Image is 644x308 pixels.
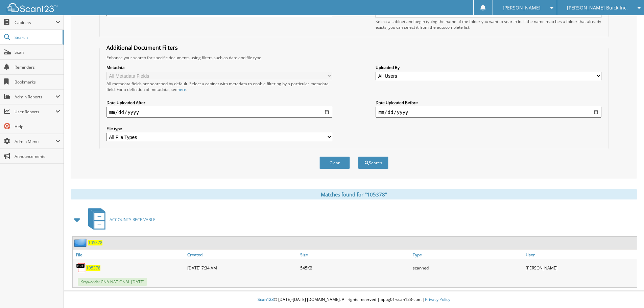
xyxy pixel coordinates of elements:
span: [PERSON_NAME] [503,6,541,10]
span: Bookmarks [15,79,60,85]
label: Metadata [106,65,332,70]
label: File type [106,126,332,132]
a: Created [186,250,299,259]
legend: Additional Document Filters [103,44,181,51]
img: scan123-logo-white.svg [7,3,57,12]
div: All metadata fields are searched by default. Select a cabinet with metadata to enable filtering b... [106,81,332,92]
a: 105378 [86,265,100,271]
div: [PERSON_NAME] [524,261,637,275]
button: Clear [319,157,350,169]
a: User [524,250,637,259]
a: Size [299,250,411,259]
span: Help [15,124,60,129]
span: Admin Reports [15,94,55,100]
span: ACCOUNTS RECEIVABLE [110,217,156,222]
label: Uploaded By [376,65,601,70]
span: Cabinets [15,20,55,25]
div: Select a cabinet and begin typing the name of the folder you want to search in. If the name match... [376,19,601,30]
a: 105378 [88,240,102,245]
div: © [DATE]-[DATE] [DOMAIN_NAME]. All rights reserved | appg01-scan123-com | [64,291,644,308]
img: folder2.png [74,238,88,247]
span: Admin Menu [15,139,55,144]
iframe: Chat Widget [610,276,644,308]
input: end [376,107,601,118]
div: Enhance your search for specific documents using filters such as date and file type. [103,55,605,61]
a: Type [411,250,524,259]
label: Date Uploaded After [106,100,332,105]
img: PDF.png [76,263,86,273]
a: ACCOUNTS RECEIVABLE [84,206,156,233]
span: Scan [15,49,60,55]
a: Privacy Policy [425,297,450,302]
a: File [73,250,186,259]
div: scanned [411,261,524,275]
div: 545KB [299,261,411,275]
span: Keywords: CNA NATIONAL [DATE] [78,278,147,286]
span: Reminders [15,64,60,70]
label: Date Uploaded Before [376,100,601,105]
span: Announcements [15,153,60,159]
div: [DATE] 7:34 AM [186,261,299,275]
span: [PERSON_NAME] Buick Inc. [567,6,628,10]
div: Matches found for "105378" [71,189,637,199]
span: Scan123 [258,297,274,302]
a: here [177,87,186,92]
span: Search [15,34,59,40]
span: User Reports [15,109,55,115]
input: start [106,107,332,118]
button: Search [358,157,388,169]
